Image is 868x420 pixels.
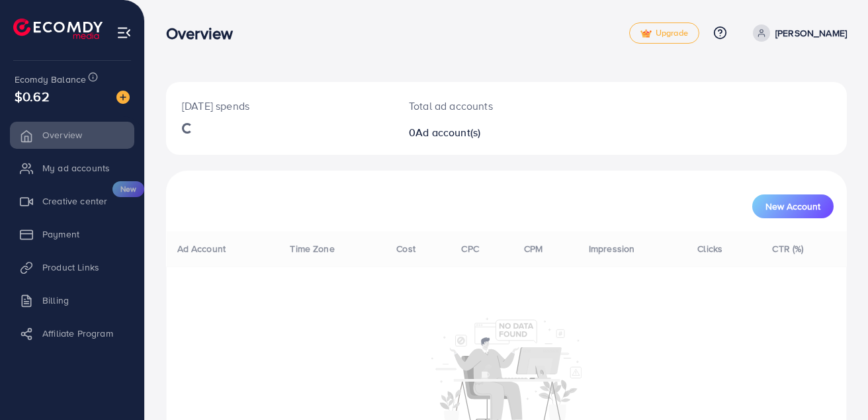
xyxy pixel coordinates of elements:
img: menu [116,25,132,40]
span: Ecomdy Balance [15,73,86,86]
span: Upgrade [640,28,688,38]
button: New Account [752,194,834,218]
h3: Overview [166,24,243,43]
h2: 0 [409,126,547,139]
img: image [116,91,130,104]
p: [PERSON_NAME] [775,25,847,41]
span: $0.62 [15,87,50,106]
a: tickUpgrade [629,22,699,44]
p: [DATE] spends [182,98,377,114]
span: Ad account(s) [415,125,480,140]
a: [PERSON_NAME] [748,24,847,42]
img: logo [13,19,103,39]
img: tick [640,29,652,38]
span: New Account [765,202,820,211]
p: Total ad accounts [409,98,547,114]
